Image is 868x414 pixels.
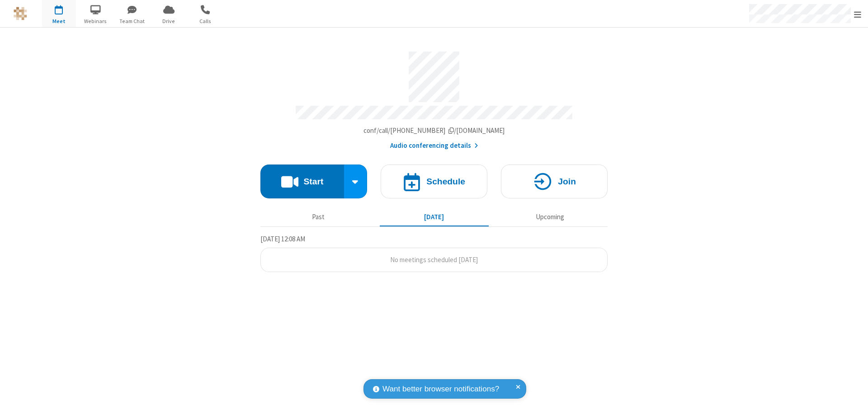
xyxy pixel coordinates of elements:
[363,126,505,135] span: Copy my meeting room link
[426,177,465,186] h4: Schedule
[380,208,489,226] button: [DATE]
[381,165,487,198] button: Schedule
[189,17,222,25] span: Calls
[558,177,576,186] h4: Join
[390,141,478,151] button: Audio conferencing details
[344,165,368,198] div: Start conference options
[390,255,478,264] span: No meetings scheduled [DATE]
[79,17,113,25] span: Webinars
[14,7,27,20] img: QA Selenium DO NOT DELETE OR CHANGE
[363,126,505,136] button: Copy my meeting room linkCopy my meeting room link
[260,45,608,151] section: Account details
[260,165,344,198] button: Start
[260,235,305,243] span: [DATE] 12:08 AM
[382,383,499,395] span: Want better browser notifications?
[264,208,373,226] button: Past
[42,17,76,25] span: Meet
[260,234,608,273] section: Today's Meetings
[495,208,604,226] button: Upcoming
[115,17,149,25] span: Team Chat
[152,17,186,25] span: Drive
[303,177,323,186] h4: Start
[501,165,608,198] button: Join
